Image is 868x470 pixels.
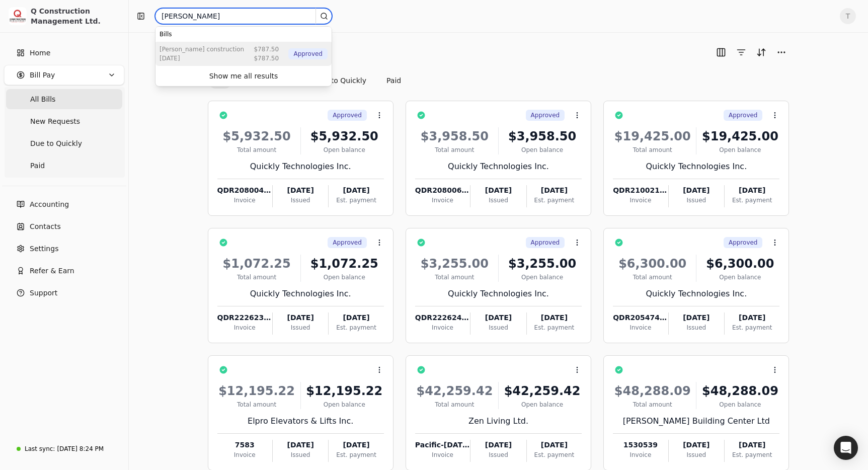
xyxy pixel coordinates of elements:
span: Accounting [30,199,69,210]
div: Quickly Technologies Inc. [415,161,582,173]
a: Home [4,43,124,63]
span: Support [30,288,57,298]
div: Pacific-[DATE] [415,440,470,450]
div: [DATE] [273,440,328,450]
button: Refer & Earn [4,261,124,281]
span: All Bills [30,94,55,105]
div: Invoice [217,196,272,205]
div: Q Construction Management Ltd. [31,6,120,26]
a: Settings [4,239,124,259]
div: Open balance [305,400,384,409]
div: Show me all results [209,71,278,82]
div: [DATE] [725,312,779,323]
div: Total amount [217,400,296,409]
div: Est. payment [329,196,383,205]
span: Due to Quickly [30,138,82,149]
span: Settings [30,244,58,254]
a: New Requests [6,111,122,131]
div: Open balance [503,400,582,409]
div: Invoice [613,323,668,332]
a: Accounting [4,194,124,214]
div: Issued [470,323,526,332]
div: Total amount [217,145,296,154]
div: [DATE] [470,185,526,196]
div: Est. payment [527,450,582,459]
div: $48,288.09 [700,382,779,400]
span: Paid [30,161,45,171]
div: Quickly Technologies Inc. [613,288,779,300]
div: Open balance [305,273,384,282]
div: Issued [669,323,724,332]
button: Show me all results [157,68,330,84]
div: $6,300.00 [613,255,692,273]
div: $6,300.00 [700,255,779,273]
button: More [773,44,790,60]
span: Home [30,48,50,58]
div: [DATE] [273,185,328,196]
div: Total amount [613,400,692,409]
div: [DATE] [329,312,383,323]
div: Issued [669,196,724,205]
span: Contacts [30,221,61,232]
div: Invoice [217,323,272,332]
button: Bill Pay [4,65,124,85]
a: All Bills [6,89,122,109]
span: Bill Pay [30,70,55,81]
div: QDR210021-0539 [613,185,668,196]
div: Open balance [700,400,779,409]
span: Approved [531,111,560,120]
button: Due to Quickly [306,72,374,89]
div: Invoice [415,323,470,332]
a: Contacts [4,216,124,237]
div: QDR222624-1345 [415,312,470,323]
div: Issued [273,196,328,205]
a: Last sync:[DATE] 8:24 PM [4,440,124,458]
div: Total amount [415,400,494,409]
div: [DATE] [725,440,779,450]
div: Elpro Elevators & Lifts Inc. [217,415,384,427]
div: [DATE] [669,440,724,450]
div: Quickly Technologies Inc. [415,288,582,300]
div: Open balance [700,145,779,154]
span: Approved [729,238,758,247]
div: [DATE] [527,185,582,196]
div: $1,072.25 [305,255,384,273]
div: [DATE] [725,185,779,196]
div: QDR205474-006 [613,312,668,323]
div: Quickly Technologies Inc. [217,161,384,173]
div: [DATE] [527,440,582,450]
div: $1,072.25 [217,255,296,273]
div: [DATE] [329,185,383,196]
div: Total amount [415,273,494,282]
span: Approved [729,111,758,120]
div: Total amount [217,273,296,282]
div: QDR208004-1336 [217,185,272,196]
div: 7583 [217,440,272,450]
div: Issued [273,323,328,332]
div: Est. payment [329,323,383,332]
div: Open balance [503,273,582,282]
div: [DATE] [329,440,383,450]
button: Sort [753,44,769,60]
div: Invoice [415,450,470,459]
span: Approved [333,238,362,247]
div: [DATE] [669,185,724,196]
button: Paid [378,72,409,89]
div: Suggestions [155,27,332,66]
div: Issued [470,450,526,459]
div: QDR208006-1329 [415,185,470,196]
div: Invoice [217,450,272,459]
div: $3,958.50 [415,127,494,145]
div: Est. payment [725,323,779,332]
div: Open balance [700,273,779,282]
div: [DATE] [527,312,582,323]
span: Approved [293,49,323,58]
div: $5,932.50 [305,127,384,145]
div: Quickly Technologies Inc. [613,161,779,173]
div: Invoice [613,196,668,205]
div: Est. payment [527,196,582,205]
div: Est. payment [725,450,779,459]
div: [DATE] [669,312,724,323]
div: $3,958.50 [503,127,582,145]
div: Bills [155,27,332,42]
